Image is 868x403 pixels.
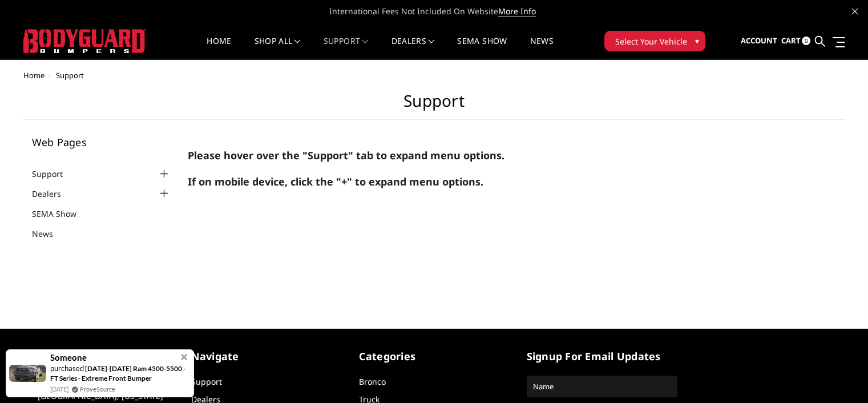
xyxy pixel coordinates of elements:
[188,148,504,162] strong: Please hover over the "Support" tab to expand menu options.
[32,228,67,240] a: News
[9,365,46,382] img: provesource social proof notification image
[615,35,687,47] span: Select Your Vehicle
[695,35,699,47] span: ▾
[457,37,507,59] a: SEMA Show
[23,349,174,364] h5: contact
[50,364,185,382] a: [DATE]-[DATE] Ram 4500-5500 - FT Series - Extreme Front Bumper
[255,37,301,59] a: shop all
[781,26,810,57] a: Cart 0
[50,384,68,394] span: [DATE]
[50,353,87,362] span: Someone
[80,385,115,393] a: ProveSource
[530,37,553,59] a: News
[359,376,386,387] a: Bronco
[32,188,75,200] a: Dealers
[23,91,845,120] h1: Support
[498,6,536,17] a: More Info
[802,37,810,45] span: 0
[32,208,91,220] a: SEMA Show
[23,29,146,53] img: BODYGUARD BUMPERS
[50,364,84,373] span: purchased
[359,349,510,364] h5: Categories
[191,376,222,387] a: Support
[207,37,231,59] a: Home
[23,70,45,80] a: Home
[324,37,369,59] a: Support
[604,31,705,51] button: Select Your Vehicle
[740,26,777,57] a: Account
[32,168,77,180] a: Support
[391,37,435,59] a: Dealers
[528,377,676,396] input: Name
[781,35,800,46] span: Cart
[188,175,483,188] strong: If on mobile device, click the "+" to expand menu options.
[32,137,171,147] h5: Web Pages
[191,349,342,364] h5: Navigate
[527,349,677,364] h5: signup for email updates
[56,70,84,80] span: Support
[740,35,777,46] span: Account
